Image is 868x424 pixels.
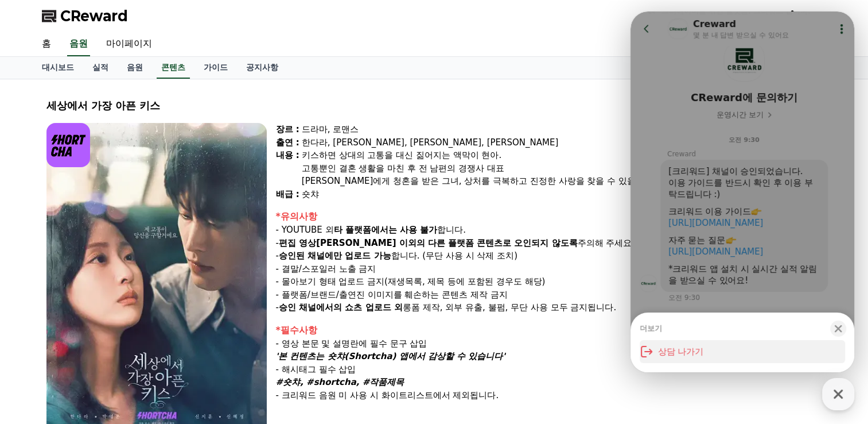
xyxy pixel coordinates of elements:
[276,188,299,201] div: 배급 :
[276,237,822,250] p: - 주의해 주세요.
[276,249,822,263] p: - 합니다. (무단 사용 시 삭제 조치)
[276,351,505,361] em: '본 컨텐츠는 숏챠(Shortcha) 앱에서 감상할 수 있습니다'
[276,337,822,350] p: - 영상 본문 및 설명란에 필수 문구 삽입
[276,301,822,314] p: - 롱폼 제작, 외부 유출, 불펌, 무단 사용 모두 금지됩니다.
[97,32,161,56] a: 마이페이지
[334,225,438,235] strong: 타 플랫폼에서는 사용 불가
[276,275,822,288] p: - 몰아보기 형태 업로드 금지(재생목록, 제목 등에 포함된 경우도 해당)
[276,210,822,223] div: *유의사항
[302,149,822,162] div: 키스하면 상대의 고통을 대신 짊어지는 액막이 현아.
[118,57,152,79] a: 음원
[276,263,822,276] p: - 결말/스포일러 노출 금지
[279,250,391,261] strong: 승인된 채널에만 업로드 가능
[46,98,822,114] div: 세상에서 가장 아픈 키스
[276,323,822,337] div: *필수사항
[276,136,299,149] div: 출연 :
[428,238,578,248] strong: 다른 플랫폼 콘텐츠로 오인되지 않도록
[276,149,299,188] div: 내용 :
[46,123,91,167] img: logo
[237,57,287,79] a: 공지사항
[302,123,822,136] div: 드라마, 로맨스
[302,188,822,201] div: 숏챠
[630,11,854,372] iframe: Channel chat
[60,7,128,25] span: CReward
[279,302,403,313] strong: 승인 채널에서의 쇼츠 업로드 외
[302,136,822,149] div: 한다라, [PERSON_NAME], [PERSON_NAME], [PERSON_NAME]
[194,57,237,79] a: 가이드
[276,123,299,136] div: 장르 :
[157,57,190,79] a: 콘텐츠
[276,223,822,237] p: - YOUTUBE 외 합니다.
[302,162,822,175] div: 고통뿐인 결혼 생활을 마친 후 전 남편의 경쟁사 대표
[276,363,822,376] p: - 해시태그 필수 삽입
[67,32,90,56] a: 음원
[302,175,822,188] div: [PERSON_NAME]에게 청혼을 받은 그녀, 상처를 극복하고 진정한 사랑을 찾을 수 있을까?
[276,377,404,387] em: #숏챠, #shortcha, #작품제목
[279,238,425,248] strong: 편집 영상[PERSON_NAME] 이외의
[33,57,83,79] a: 대시보드
[42,7,128,25] a: CReward
[276,389,822,402] p: - 크리워드 음원 미 사용 시 화이트리스트에서 제외됩니다.
[83,57,118,79] a: 실적
[276,288,822,302] p: - 플랫폼/브랜드/출연진 이미지를 훼손하는 콘텐츠 제작 금지
[33,32,60,56] a: 홈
